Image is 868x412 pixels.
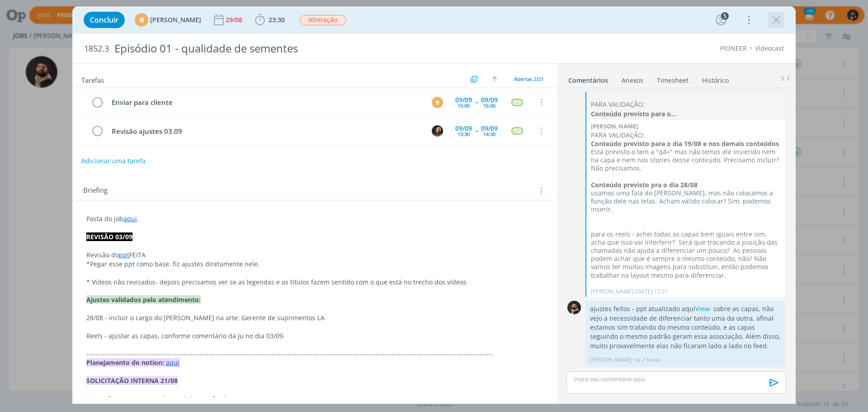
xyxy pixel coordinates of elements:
span: Concluir [90,16,118,24]
div: M [432,97,443,108]
strong: Conteúdo previsto para o... [591,109,676,118]
strong: Conteúdo previsto pra o dia 28/08 [591,180,698,189]
span: há 2 horas [634,356,661,364]
p: * Vídeos não revisados- depois precisamos ver se as legendas e os títulos fazem sentido com o que... [86,278,543,287]
strong: Planejamento do notion: [86,358,164,367]
div: 16:00 [483,103,495,108]
p: ajustes feitos - ppt atualizado aqui - sobre as capas, não vejo a necessidade de diferenciar tant... [590,304,781,350]
span: Alteração [300,15,346,25]
a: View [695,304,709,313]
p: Reels - ajustar as capas, conforme comentário da Ju no dia 03/09. [86,331,543,341]
button: 5 [714,13,728,27]
div: Enviar para cliente [108,97,423,108]
b: [PERSON_NAME] [591,122,638,130]
strong: Ajustes validados pelo atendimento: [86,295,201,304]
div: Anexos [622,76,643,85]
div: M [135,13,148,27]
span: -- [475,128,478,134]
button: Adicionar uma tarefa [81,153,146,169]
div: 29/08 [226,17,244,23]
a: aqui [166,358,179,367]
div: 5 [721,12,729,20]
div: 09/09 [481,97,498,103]
a: aqui [123,214,137,223]
a: Comentários [568,72,609,85]
p: Revisão do FEITA [86,251,543,260]
div: Revisão ajustes 03.09 [108,126,423,137]
p: Vamos fazer um carrossel para deixar no feed. [86,394,543,403]
p: -------------------------------------------------------------------------------------------------... [86,350,543,359]
img: J [432,125,443,137]
span: [PERSON_NAME] [150,17,201,23]
div: 09/09 [455,125,472,132]
p: PARA VALIDAÇÃO: [591,131,781,139]
span: -- [475,99,478,105]
a: Histórico [702,72,729,85]
strong: Conteúdo previsto para o dia 19/08 e nos demais conteúdos [591,139,779,148]
a: Timesheet [656,72,689,85]
button: Concluir [84,12,125,28]
p: 28/08 - incluir o cargo do [PERSON_NAME] na arte: Gerente de suprimentos LA [86,313,543,322]
button: M[PERSON_NAME] [135,13,201,27]
strong: SOLICITAÇÃO INTERNA 21/08 [86,376,178,385]
button: Alteração [299,14,347,26]
button: J [430,124,444,137]
p: usamos uma fala do [PERSON_NAME], mas não colocamos a função dele nas telas. Acham válido colocar... [591,189,781,214]
p: [PERSON_NAME] [590,356,632,364]
p: Pasta do job . [86,214,543,223]
span: [DATE] 17:21 [635,288,668,296]
span: Tarefas [81,74,104,85]
button: 23:30 [253,13,287,27]
div: 09/09 [481,125,498,132]
button: M [430,95,444,109]
div: 14:30 [483,132,495,137]
p: PARA VALIDAÇÃO: [591,99,781,109]
a: PIONEER [720,44,747,52]
a: ppt [119,251,129,259]
div: 15:00 [458,103,470,108]
p: *Pegar esse ppt como base, fiz ajustes diretamente nele. [86,260,543,269]
div: Episódio 01 - qualidade de sementes [111,38,489,60]
span: Briefing [83,185,108,197]
p: [PERSON_NAME] [591,288,633,296]
span: 1852.3 [84,44,109,54]
p: para os reels - achei todas as capas bem iguais entre sim, acha que isso vai interferir? Será que... [591,230,781,279]
img: D [567,301,581,314]
span: 23:30 [269,15,285,24]
div: 13:30 [458,132,470,137]
a: Vídeocast [755,44,784,52]
strong: REVISÃO 03/09 [86,232,132,241]
img: arrow-up.svg [492,76,497,82]
div: 09/09 [455,97,472,103]
p: Está previsto o tem a "q4+" mas não temos ele insierido nem na capa e nem nos stories desse conte... [591,148,781,173]
div: dialog [72,6,796,404]
span: Abertas 2/21 [514,76,543,82]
